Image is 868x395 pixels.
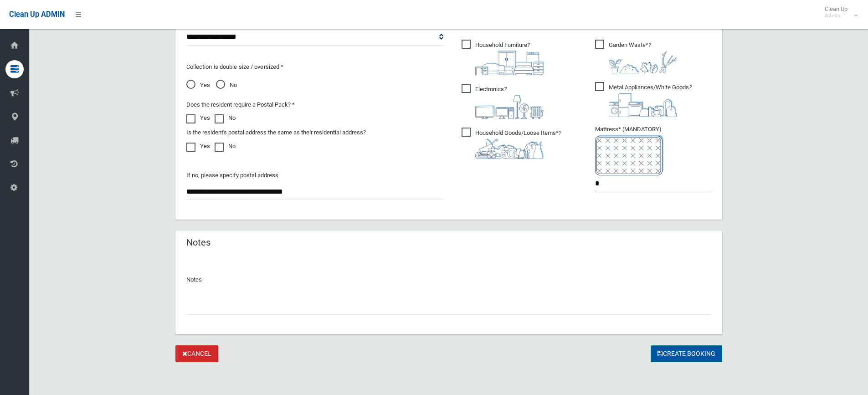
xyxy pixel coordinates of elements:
label: Yes [186,141,210,152]
img: 4fd8a5c772b2c999c83690221e5242e0.png [609,51,677,73]
button: Create Booking [651,345,722,362]
span: Metal Appliances/White Goods [595,82,692,117]
span: Electronics [462,84,544,119]
span: Mattress* (MANDATORY) [595,126,711,175]
i: ? [609,41,677,73]
a: Cancel [175,345,218,362]
label: Does the resident require a Postal Pack? * [186,99,295,110]
img: 394712a680b73dbc3d2a6a3a7ffe5a07.png [475,95,544,119]
label: Yes [186,113,210,123]
img: aa9efdbe659d29b613fca23ba79d85cb.png [475,51,544,75]
span: Clean Up [820,5,857,19]
label: If no, please specify postal address [186,170,278,181]
label: Is the resident's postal address the same as their residential address? [186,127,366,138]
img: 36c1b0289cb1767239cdd3de9e694f19.png [609,93,677,117]
i: ? [609,84,692,117]
p: Collection is double size / oversized * [186,62,443,72]
span: No [216,80,237,91]
header: Notes [175,234,221,251]
span: Household Furniture [462,40,544,75]
span: Garden Waste* [595,40,677,73]
i: ? [475,86,544,119]
small: Admin [825,12,847,19]
p: Notes [186,274,711,285]
i: ? [475,129,561,159]
label: No [215,141,236,152]
span: Yes [186,80,210,91]
img: e7408bece873d2c1783593a074e5cb2f.png [595,135,663,175]
span: Clean Up ADMIN [9,10,65,19]
label: No [215,113,236,123]
span: Household Goods/Loose Items* [462,128,561,159]
i: ? [475,41,544,75]
img: b13cc3517677393f34c0a387616ef184.png [475,139,544,159]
